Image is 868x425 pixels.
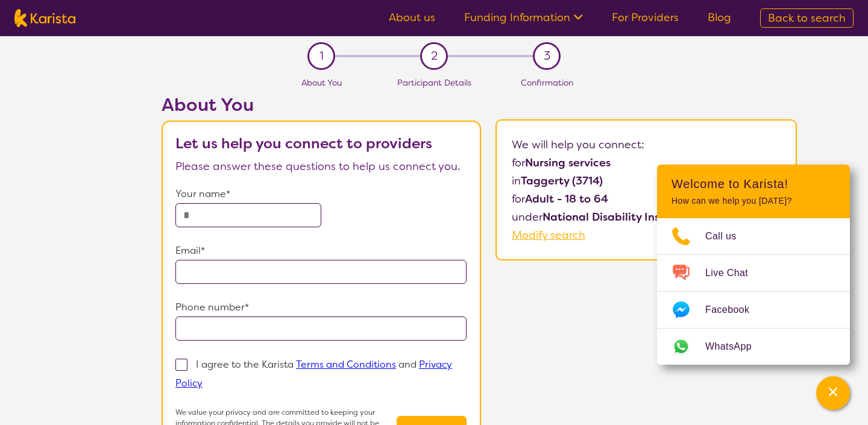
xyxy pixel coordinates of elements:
p: under . [512,208,781,226]
a: Modify search [512,228,585,242]
span: Call us [705,227,751,245]
p: How can we help you [DATE]? [671,196,835,206]
p: for [512,154,781,172]
h2: Welcome to Karista! [671,177,835,191]
b: National Disability Insurance Scheme (NDIS) [542,210,779,224]
span: Participant Details [397,77,471,88]
b: Taggerty (3714) [521,174,603,188]
span: 1 [319,47,324,65]
span: 3 [544,47,550,65]
img: Karista logo [14,9,75,27]
p: in [512,172,781,190]
button: Channel Menu [816,376,850,410]
b: Adult - 18 to 64 [525,192,608,206]
a: Back to search [760,8,854,28]
p: I agree to the Karista and [175,358,452,389]
p: We will help you connect: [512,136,781,154]
p: Please answer these questions to help us connect you. [175,157,467,175]
p: for [512,190,781,208]
p: Phone number* [175,298,467,316]
a: Web link opens in a new tab. [657,329,850,365]
span: Confirmation [521,77,573,88]
b: Let us help you connect to providers [175,134,432,153]
p: Email* [175,242,467,260]
a: Funding Information [464,10,583,25]
a: About us [389,10,435,25]
h2: About You [162,94,481,116]
span: 2 [431,47,438,65]
b: Nursing services [525,156,611,170]
span: Back to search [768,11,846,25]
div: Channel Menu [657,165,850,365]
span: About You [301,77,342,88]
a: Terms and Conditions [296,358,396,371]
a: Blog [708,10,731,25]
span: WhatsApp [705,338,766,356]
span: Facebook [705,301,764,319]
a: Privacy Policy [175,358,452,389]
ul: Choose channel [657,218,850,365]
a: For Providers [612,10,679,25]
p: Your name* [175,185,467,203]
span: Live Chat [705,264,763,282]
